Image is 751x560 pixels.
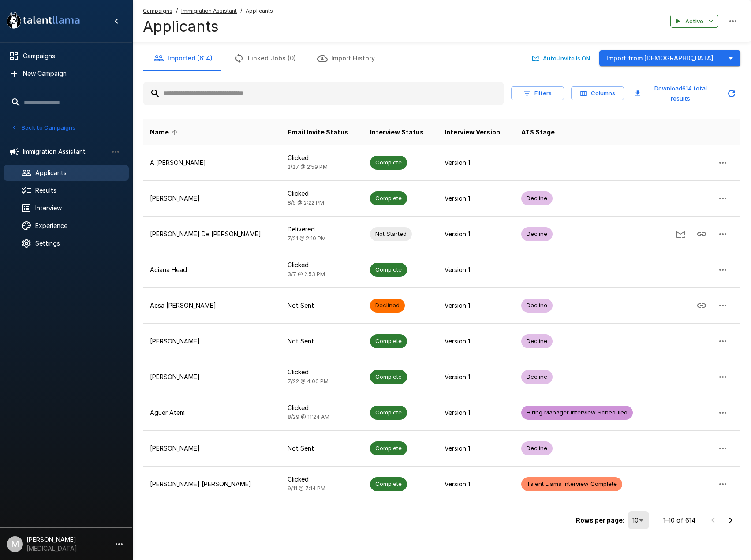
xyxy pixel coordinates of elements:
span: Copy Interview Link [691,230,712,237]
span: 2/27 @ 2:59 PM [288,164,328,170]
button: Go to next page [722,511,740,529]
p: Clicked [288,189,356,198]
span: / [240,7,242,15]
span: Decline [521,337,553,345]
span: 3/7 @ 2:53 PM [288,271,325,277]
button: Columns [571,86,624,100]
span: Complete [370,194,407,202]
p: Clicked [288,475,356,484]
p: Aciana Head [150,265,273,274]
p: [PERSON_NAME] [150,373,273,381]
span: Interview Status [370,127,424,138]
p: [PERSON_NAME] [150,337,273,346]
p: [PERSON_NAME] [PERSON_NAME] [150,480,273,489]
p: Version 1 [445,373,507,381]
p: Acsa [PERSON_NAME] [150,301,273,310]
p: Version 1 [445,408,507,417]
span: Decline [521,230,553,238]
p: Version 1 [445,337,507,346]
span: 8/29 @ 11:24 AM [288,414,329,420]
button: Imported (614) [143,46,223,71]
p: Aguer Atem [150,408,273,417]
button: Import History [306,46,385,71]
h4: Applicants [143,17,273,36]
span: Decline [521,444,553,452]
span: Complete [370,373,407,381]
span: Complete [370,408,407,417]
p: Version 1 [445,265,507,274]
span: 9/11 @ 7:14 PM [288,485,325,492]
span: / [176,7,178,15]
span: Complete [370,337,407,345]
button: Linked Jobs (0) [223,46,306,71]
button: Auto-Invite is ON [530,52,592,65]
span: Interview Version [445,127,500,138]
p: [PERSON_NAME] De [PERSON_NAME] [150,230,273,239]
span: Copy Interview Link [691,301,712,309]
u: Immigration Assistant [181,7,237,14]
span: Declined [370,301,405,310]
p: A [PERSON_NAME] [150,158,273,167]
span: Complete [370,444,407,452]
p: Version 1 [445,230,507,239]
p: Version 1 [445,194,507,203]
p: Clicked [288,403,356,412]
span: 8/5 @ 2:22 PM [288,199,324,206]
button: Download614 total results [631,82,719,105]
span: Decline [521,194,553,202]
p: 1–10 of 614 [663,516,695,525]
span: ATS Stage [521,127,555,138]
p: Not Sent [288,337,356,346]
p: Not Sent [288,301,356,310]
button: Active [670,15,718,28]
span: Talent Llama Interview Complete [521,480,622,488]
div: 10 [628,511,649,529]
span: Complete [370,265,407,274]
span: Email Invite Status [288,127,348,138]
p: Version 1 [445,480,507,489]
p: [PERSON_NAME] [150,444,273,453]
span: Decline [521,301,553,310]
u: Campaigns [143,7,172,14]
span: Send Invitation [670,230,691,237]
span: Name [150,127,180,138]
span: Applicants [246,7,273,15]
p: Clicked [288,153,356,162]
p: Clicked [288,368,356,377]
span: Hiring Manager Interview Scheduled [521,408,633,417]
span: 7/22 @ 4:06 PM [288,378,329,385]
span: Complete [370,480,407,488]
p: Rows per page: [576,516,624,525]
span: Decline [521,373,553,381]
button: Import from [DEMOGRAPHIC_DATA] [599,50,721,67]
button: Updated Today - 8:59 AM [723,85,740,102]
p: Version 1 [445,444,507,453]
span: Not Started [370,230,412,238]
span: 7/21 @ 2:10 PM [288,235,326,242]
p: Clicked [288,261,356,269]
p: Delivered [288,225,356,234]
p: Version 1 [445,301,507,310]
button: Filters [511,86,564,100]
p: [PERSON_NAME] [150,194,273,203]
span: Complete [370,158,407,167]
p: Version 1 [445,158,507,167]
p: Not Sent [288,444,356,453]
